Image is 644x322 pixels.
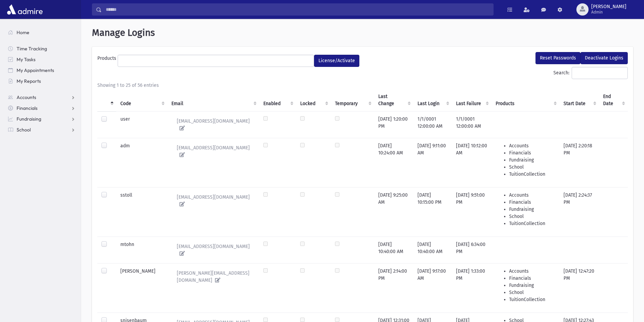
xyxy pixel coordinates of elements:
a: My Reports [3,76,81,86]
button: License/Activate [314,55,359,67]
td: [DATE] 2:14:00 PM [374,263,413,313]
div: Showing 1 to 25 of 56 entries [97,82,628,89]
td: 1/1/0001 12:00:00 AM [413,111,452,138]
input: Search: [572,67,628,79]
td: [DATE] 12:47:20 PM [559,263,599,313]
td: [DATE] 2:20:18 PM [559,138,599,187]
span: [PERSON_NAME] [591,4,626,9]
li: School [509,213,555,220]
a: Fundraising [3,114,81,124]
th: Last Login : activate to sort column ascending [413,89,452,112]
li: Accounts [509,268,555,275]
td: [DATE] 10:40:00 AM [374,237,413,263]
h1: Manage Logins [92,27,633,39]
a: Home [3,27,81,38]
td: [DATE] 6:34:00 PM [452,237,492,263]
td: [DATE] 9:11:00 AM [413,138,452,187]
span: School [17,127,31,133]
li: TuitionCollection [509,171,555,178]
span: Time Tracking [17,46,47,52]
td: [DATE] 10:24:00 AM [374,138,413,187]
li: School [509,289,555,296]
a: Accounts [3,92,81,103]
img: AdmirePro [5,3,44,16]
li: Fundraising [509,156,555,164]
button: Deactivate Logins [580,52,628,64]
th: Temporary : activate to sort column ascending [331,89,374,112]
a: My Appointments [3,65,81,76]
td: [DATE] 2:24:37 PM [559,187,599,237]
span: My Tasks [17,56,35,63]
li: TuitionCollection [509,296,555,303]
span: Fundraising [17,116,41,122]
a: My Tasks [3,54,81,65]
a: [EMAIL_ADDRESS][DOMAIN_NAME] [171,192,255,210]
button: Reset Passwords [535,52,580,64]
th: Locked : activate to sort column ascending [296,89,331,112]
a: [PERSON_NAME][EMAIL_ADDRESS][DOMAIN_NAME] [171,268,255,286]
th: Code : activate to sort column ascending [116,89,167,112]
th: : activate to sort column descending [97,89,116,112]
th: Start Date : activate to sort column ascending [559,89,599,112]
label: Products [97,55,118,64]
li: Accounts [509,192,555,199]
span: Admin [591,9,626,15]
a: Financials [3,103,81,114]
td: mtohn [116,237,167,263]
th: Last Change : activate to sort column ascending [374,89,413,112]
a: School [3,124,81,135]
td: 1/1/0001 12:00:00 AM [452,111,492,138]
th: End Date : activate to sort column ascending [599,89,628,112]
li: TuitionCollection [509,220,555,227]
td: [DATE] 10:40:00 AM [413,237,452,263]
th: Products : activate to sort column ascending [492,89,559,112]
label: Search: [553,67,628,79]
td: [DATE] 10:12:00 AM [452,138,492,187]
a: Time Tracking [3,43,81,54]
td: [PERSON_NAME] [116,263,167,313]
td: [DATE] 1:33:00 PM [452,263,492,313]
li: Fundraising [509,282,555,289]
td: [DATE] 1:20:00 PM [374,111,413,138]
td: [DATE] 9:51:00 PM [452,187,492,237]
span: Accounts [17,94,36,100]
span: My Reports [17,78,41,84]
span: My Appointments [17,67,54,73]
span: Financials [17,105,38,111]
th: Last Failure : activate to sort column ascending [452,89,492,112]
li: Accounts [509,142,555,149]
td: sstoll [116,187,167,237]
td: [DATE] 10:15:00 PM [413,187,452,237]
td: [DATE] 9:17:00 AM [413,263,452,313]
th: Enabled : activate to sort column ascending [259,89,296,112]
li: Financials [509,149,555,156]
th: Email : activate to sort column ascending [167,89,259,112]
li: School [509,164,555,171]
a: [EMAIL_ADDRESS][DOMAIN_NAME] [171,142,255,160]
span: Home [17,29,29,35]
a: [EMAIL_ADDRESS][DOMAIN_NAME] [171,241,255,259]
td: user [116,111,167,138]
input: Search [102,3,493,16]
td: [DATE] 9:25:00 AM [374,187,413,237]
li: Fundraising [509,206,555,213]
li: Financials [509,275,555,282]
td: adm [116,138,167,187]
a: [EMAIL_ADDRESS][DOMAIN_NAME] [171,116,255,134]
li: Financials [509,199,555,206]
